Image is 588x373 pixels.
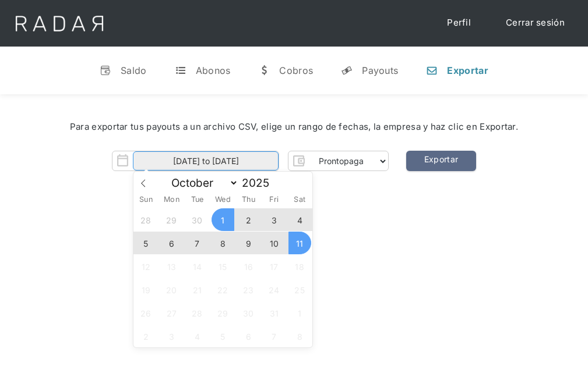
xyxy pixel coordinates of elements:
span: October 31, 2025 [263,301,286,324]
span: October 24, 2025 [263,278,286,301]
div: Abonos [196,65,231,76]
span: Tue [184,196,210,204]
span: October 8, 2025 [212,232,234,254]
span: October 29, 2025 [212,301,234,324]
span: November 8, 2025 [288,325,311,347]
span: November 4, 2025 [186,325,209,347]
span: October 30, 2025 [237,301,260,324]
span: October 2, 2025 [237,208,260,231]
span: October 20, 2025 [160,278,183,301]
span: October 13, 2025 [160,255,183,278]
select: Month [166,176,238,190]
form: Form [112,151,389,171]
a: Perfil [435,12,483,34]
div: Para exportar tus payouts a un archivo CSV, elige un rango de fechas, la empresa y haz clic en Ex... [35,120,553,134]
span: October 27, 2025 [160,301,183,324]
span: November 2, 2025 [135,325,157,347]
span: October 14, 2025 [186,255,209,278]
span: September 30, 2025 [186,208,209,231]
div: y [341,65,353,76]
span: October 3, 2025 [263,208,286,231]
span: November 1, 2025 [288,301,311,324]
div: w [258,65,270,76]
span: October 12, 2025 [135,255,157,278]
span: October 11, 2025 [288,232,311,254]
input: Year [238,176,280,190]
span: October 7, 2025 [186,232,209,254]
span: Wed [210,196,235,204]
a: Cerrar sesión [494,12,576,34]
span: November 6, 2025 [237,325,260,347]
span: October 1, 2025 [212,208,234,231]
span: October 26, 2025 [135,301,157,324]
span: Thu [235,196,261,204]
span: October 21, 2025 [186,278,209,301]
div: Payouts [362,65,398,76]
span: November 5, 2025 [212,325,234,347]
span: October 22, 2025 [212,278,234,301]
span: October 28, 2025 [186,301,209,324]
span: October 17, 2025 [263,255,286,278]
span: November 7, 2025 [263,325,286,347]
span: September 28, 2025 [135,208,157,231]
span: September 29, 2025 [160,208,183,231]
span: October 4, 2025 [288,208,311,231]
span: October 15, 2025 [212,255,234,278]
span: Sun [133,196,159,204]
span: October 18, 2025 [288,255,311,278]
div: Exportar [447,65,488,76]
span: Sat [287,196,312,204]
span: October 25, 2025 [288,278,311,301]
a: Exportar [406,151,476,171]
span: November 3, 2025 [160,325,183,347]
span: October 19, 2025 [135,278,157,301]
span: Mon [159,196,184,204]
div: Cobros [279,65,313,76]
span: October 16, 2025 [237,255,260,278]
div: Saldo [121,65,147,76]
span: October 5, 2025 [135,232,157,254]
div: v [100,65,111,76]
span: Fri [261,196,287,204]
span: October 6, 2025 [160,232,183,254]
div: n [426,65,438,76]
span: October 23, 2025 [237,278,260,301]
div: t [175,65,186,76]
span: October 9, 2025 [237,232,260,254]
span: October 10, 2025 [263,232,286,254]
